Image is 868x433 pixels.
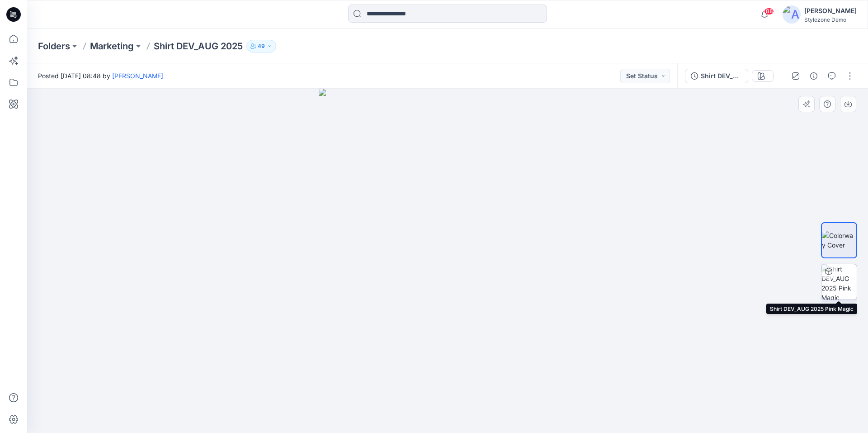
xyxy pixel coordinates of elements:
[154,40,243,52] p: Shirt DEV_AUG 2025
[112,72,163,80] a: [PERSON_NAME]
[807,69,821,83] button: Details
[764,8,774,15] span: 88
[804,5,857,16] div: [PERSON_NAME]
[822,231,856,250] img: Colorway Cover
[90,40,134,52] a: Marketing
[804,16,857,23] div: Stylezone Demo
[821,264,857,300] img: Shirt DEV_AUG 2025 Pink Magic
[685,69,748,83] button: Shirt DEV_AUG 2025
[783,5,801,24] img: avatar
[319,89,576,433] img: eyJhbGciOiJIUzI1NiIsImtpZCI6IjAiLCJzbHQiOiJzZXMiLCJ0eXAiOiJKV1QifQ.eyJkYXRhIjp7InR5cGUiOiJzdG9yYW...
[246,40,276,52] button: 49
[258,41,265,51] p: 49
[38,71,163,81] span: Posted [DATE] 08:48 by
[701,71,742,81] div: Shirt DEV_AUG 2025
[38,40,70,52] a: Folders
